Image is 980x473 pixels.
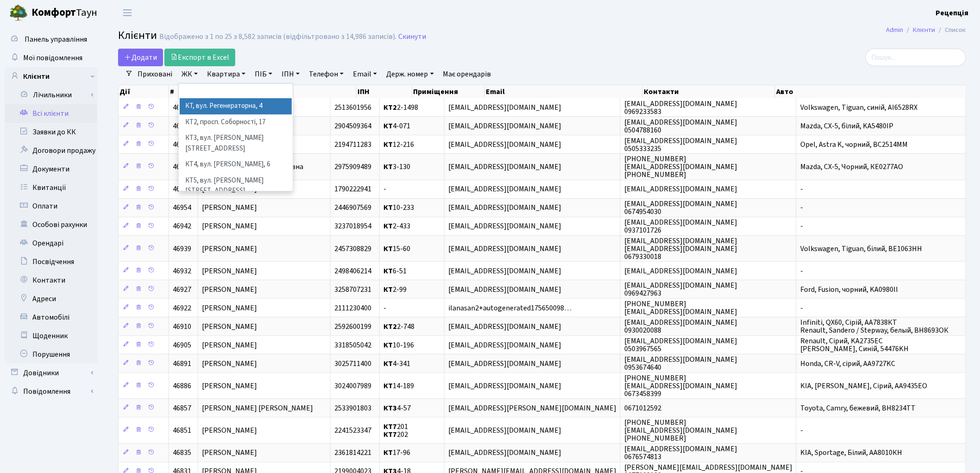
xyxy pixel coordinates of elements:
[202,403,314,413] span: [PERSON_NAME] [PERSON_NAME]
[800,203,803,213] span: -
[383,244,393,254] b: КТ
[202,322,257,332] span: [PERSON_NAME]
[5,123,97,141] a: Заявки до КК
[383,266,393,276] b: КТ
[383,340,414,350] span: 10-196
[25,34,87,44] span: Панель управління
[440,66,495,82] a: Має орендарів
[800,102,917,113] span: Volkswagen, Tiguan, синій, AI6528RX
[383,381,414,391] span: 14-189
[173,244,191,254] span: 46939
[383,429,397,440] b: КТ7
[383,340,393,350] b: КТ
[11,86,97,104] a: Лічильники
[448,340,561,350] span: [EMAIL_ADDRESS][DOMAIN_NAME]
[383,162,393,172] b: КТ
[173,403,191,413] span: 46857
[173,266,191,276] span: 46932
[624,317,737,335] span: [EMAIL_ADDRESS][DOMAIN_NAME] 0930020088
[624,373,737,399] span: [PHONE_NUMBER] [EMAIL_ADDRESS][DOMAIN_NAME] 0673458399
[643,85,775,98] th: Контакти
[334,381,371,391] span: 3024007989
[180,173,292,199] li: КТ5, вул. [PERSON_NAME][STREET_ADDRESS]
[383,102,397,113] b: КТ2
[251,66,276,82] a: ПІБ
[800,359,895,369] span: Honda, CR-V, сірий, AA9727KC
[9,4,28,22] img: logo.png
[349,66,381,82] a: Email
[383,121,393,131] b: КТ
[448,359,561,369] span: [EMAIL_ADDRESS][DOMAIN_NAME]
[180,114,292,131] li: КТ2, просп. Соборності, 17
[202,221,257,232] span: [PERSON_NAME]
[624,266,737,276] span: [EMAIL_ADDRESS][DOMAIN_NAME]
[173,203,191,213] span: 46954
[800,184,803,195] span: -
[448,121,561,131] span: [EMAIL_ADDRESS][DOMAIN_NAME]
[936,25,966,35] li: Список
[173,284,191,295] span: 46927
[202,203,257,213] span: [PERSON_NAME]
[118,49,163,66] a: Додати
[886,25,904,35] a: Admin
[5,141,97,160] a: Договори продажу
[202,425,257,435] span: [PERSON_NAME]
[173,322,191,332] span: 46910
[334,403,371,413] span: 2533901803
[334,244,371,254] span: 2457308829
[412,85,485,98] th: Приміщення
[624,299,737,317] span: [PHONE_NUMBER] [EMAIL_ADDRESS][DOMAIN_NAME]
[383,303,386,313] span: -
[124,52,157,63] span: Додати
[383,221,393,232] b: КТ
[334,184,371,195] span: 1790222941
[173,184,191,195] span: 46955
[800,162,903,172] span: Mazda, CX-5, Чорний, КЕ0277АО
[383,359,393,369] b: КТ
[180,98,292,114] li: КТ, вул. Регенераторна, 4
[383,203,414,213] span: 10-233
[164,49,235,66] a: Експорт в Excel
[448,322,561,332] span: [EMAIL_ADDRESS][DOMAIN_NAME]
[800,336,909,354] span: Renault, Сірий, KA2735EC [PERSON_NAME], Синій, 54476KH
[624,99,737,117] span: [EMAIL_ADDRESS][DOMAIN_NAME] 0969233583
[334,121,371,131] span: 2904509364
[775,85,966,98] th: Авто
[383,162,410,172] span: 3-130
[334,340,371,350] span: 3318505042
[624,236,737,262] span: [EMAIL_ADDRESS][DOMAIN_NAME] [EMAIL_ADDRESS][DOMAIN_NAME] 0679330018
[485,85,643,98] th: Email
[134,66,176,82] a: Приховані
[383,422,397,432] b: КТ7
[203,66,249,82] a: Квартира
[5,160,97,178] a: Документи
[866,49,966,66] input: Пошук...
[5,197,97,215] a: Оплати
[800,221,803,232] span: -
[5,215,97,234] a: Особові рахунки
[448,184,561,195] span: [EMAIL_ADDRESS][DOMAIN_NAME]
[383,322,415,332] span: 2-748
[173,359,191,369] span: 46891
[116,5,139,20] button: Переключити навігацію
[383,102,418,113] span: 2-1498
[383,422,408,440] span: 201 202
[334,448,371,458] span: 2361814221
[173,221,191,232] span: 46942
[5,49,97,67] a: Мої повідомлення
[800,303,803,313] span: -
[334,162,371,172] span: 2975909489
[334,322,371,332] span: 2592600199
[624,444,737,462] span: [EMAIL_ADDRESS][DOMAIN_NAME] 0676574813
[383,403,397,413] b: КТ3
[5,252,97,271] a: Посвідчення
[169,85,202,98] th: #
[800,448,902,458] span: KIA, Sportage, Білий, АА8010КН
[5,308,97,327] a: Автомобілі
[334,221,371,232] span: 3237018954
[383,322,397,332] b: КТ2
[173,102,191,113] span: 46981
[31,5,76,20] b: Комфорт
[278,66,303,82] a: ІПН
[5,364,97,382] a: Довідники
